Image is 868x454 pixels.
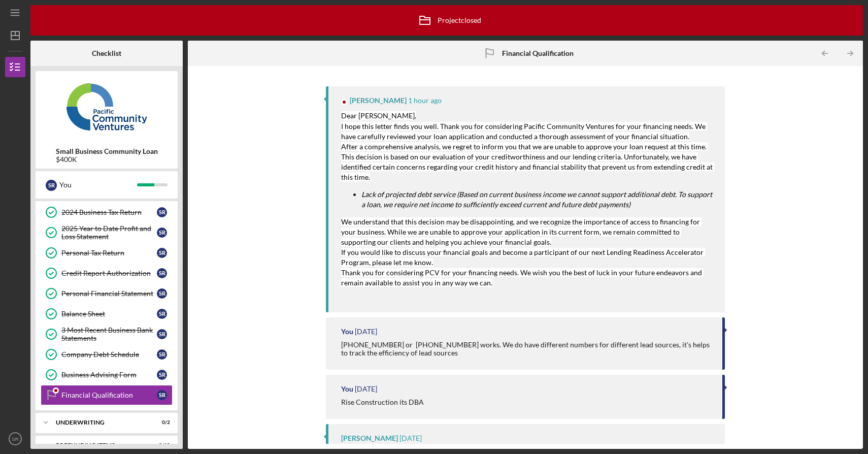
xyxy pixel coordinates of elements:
mark: Dear [PERSON_NAME], [341,111,416,120]
div: [PHONE_NUMBER] or [PHONE_NUMBER] works. We do have different numbers for different lead sources, ... [341,341,712,357]
div: Company Debt Schedule [61,350,157,359]
div: S R [157,329,167,339]
button: SR [5,429,25,449]
div: $400K [56,155,158,164]
a: Financial QualificationSR [41,385,173,405]
div: 3 Most Recent Business Bank Statements [61,326,157,342]
a: Company Debt ScheduleSR [41,344,173,365]
img: Product logo [36,76,178,137]
mark: Thank you for considering PCV for your financing needs. We wish you the best of luck in your futu... [341,268,704,287]
a: Personal Tax ReturnSR [41,243,173,263]
b: Small Business Community Loan [56,147,158,155]
div: You [341,328,353,336]
div: S R [157,268,167,278]
div: Credit Report Authorization [61,269,157,277]
div: S R [157,309,167,319]
div: Financial Qualification [61,391,157,399]
time: 2025-09-02 23:29 [399,434,422,442]
div: S R [157,390,167,400]
time: 2025-09-04 23:42 [408,96,442,105]
div: S R [157,228,167,238]
mark: We understand that this decision may be disappointing, and we recognize the importance of access ... [341,217,702,246]
div: 0 / 10 [152,442,170,448]
a: 3 Most Recent Business Bank StatementsSR [41,324,173,344]
mark: After a comprehensive analysis, we regret to inform you that we are unable to approve your loan r... [341,142,714,181]
b: Checklist [92,49,121,57]
a: 2025 Year to Date Profit and Loss StatementSR [41,222,173,243]
div: Project closed [412,8,481,33]
div: S R [157,207,167,217]
div: You [59,176,137,193]
div: [PERSON_NAME] [341,434,398,442]
div: Business Advising Form [61,371,157,379]
div: S R [46,180,57,191]
mark: I hope this letter finds you well. Thank you for considering Pacific Community Ventures for your ... [341,122,707,141]
mark: If you would like to discuss your financial goals and become a participant of our next Lending Re... [341,248,705,267]
mark: Lack of projected debt service (Based on current business income we cannot support additional deb... [361,190,714,209]
div: Underwriting [56,419,145,426]
time: 2025-09-03 06:50 [355,385,377,393]
div: S R [157,349,167,360]
div: Personal Tax Return [61,249,157,257]
text: SR [12,436,18,442]
div: Prefunding Items [56,442,145,448]
a: Personal Financial StatementSR [41,283,173,304]
div: Rise Construction its DBA [341,398,424,406]
div: 0 / 2 [152,419,170,426]
div: S R [157,248,167,258]
time: 2025-09-03 06:54 [355,328,377,336]
a: Business Advising FormSR [41,365,173,385]
div: Personal Financial Statement [61,289,157,298]
div: S R [157,288,167,299]
div: 2024 Business Tax Return [61,208,157,216]
a: Credit Report AuthorizationSR [41,263,173,283]
b: Financial Qualification [502,49,574,57]
div: [PERSON_NAME] [350,96,407,105]
div: 2025 Year to Date Profit and Loss Statement [61,224,157,241]
div: S R [157,370,167,380]
div: Balance Sheet [61,310,157,318]
a: Balance SheetSR [41,304,173,324]
div: You [341,385,353,393]
a: 2024 Business Tax ReturnSR [41,202,173,222]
